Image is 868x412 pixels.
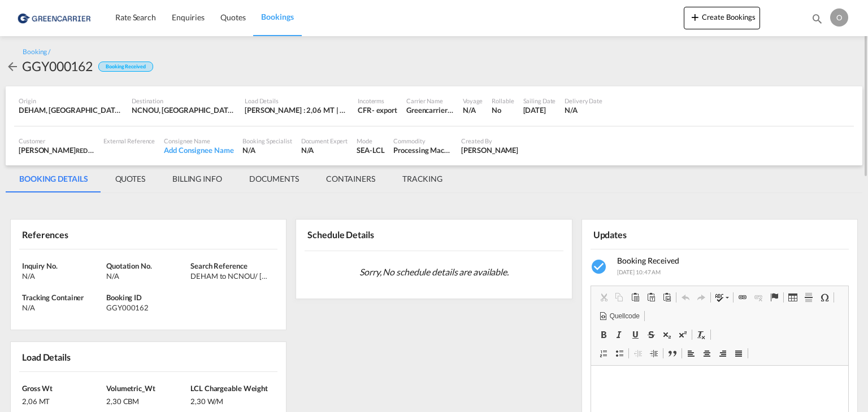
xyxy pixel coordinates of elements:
[22,57,93,75] div: GGY000162
[393,145,452,155] div: Processing Machinery and Equipment, Agricultural
[830,8,848,27] div: O
[372,105,397,115] div: - export
[106,393,188,406] div: 2,30 CBM
[245,97,349,105] div: Load Details
[596,327,611,342] a: Fett (Strg+B)
[659,327,675,342] a: Tiefgestellt
[678,290,693,305] a: Rückgängig (Strg+Z)
[766,290,782,305] a: Anker
[611,290,627,305] a: Kopieren (Strg+C)
[801,290,817,305] a: Horizontale Linie einfügen
[355,261,513,283] span: Sorry, No schedule details are available.
[159,165,236,192] md-tab-item: BILLING INFO
[132,105,236,115] div: NCNOU, Noumea, New Caledonia, Micronesia, Melanesia & Polynesia, Oceania
[242,145,292,155] div: N/A
[492,97,514,105] div: Rollable
[735,290,750,305] a: Link einfügen/editieren (Strg+K)
[6,57,22,75] div: icon-arrow-left
[22,393,103,406] div: 2,06 MT
[683,346,699,361] a: Linksbündig
[106,384,155,393] span: Volumetric_Wt
[596,309,643,323] a: Quellcode
[98,62,153,72] div: Booking Received
[463,105,483,115] div: N/A
[11,11,246,23] body: WYSIWYG-Editor, editor2
[19,347,75,366] div: Load Details
[611,346,627,361] a: Liste
[6,60,19,73] md-icon: icon-arrow-left
[750,290,766,305] a: Link entfernen
[261,12,293,21] span: Bookings
[659,290,675,305] a: Aus Word einfügen
[19,224,146,244] div: References
[492,105,514,115] div: No
[675,327,691,342] a: Hochgestellt
[236,165,313,192] md-tab-item: DOCUMENTS
[693,327,709,342] a: Formatierung entfernen
[242,137,292,145] div: Booking Specialist
[627,327,643,342] a: Unterstrichen (Strg+U)
[627,290,643,305] a: Einfügen (Strg+V)
[811,12,823,29] div: icon-magnify
[688,10,702,24] md-icon: icon-plus 400-fg
[132,97,236,105] div: Destination
[643,327,659,342] a: Durchgestrichen
[712,290,732,305] a: Rechtschreibprüfung während der Texteingabe (SCAYT)
[106,261,152,270] span: Quotation No.
[22,384,53,393] span: Gross Wt
[19,105,123,115] div: DEHAM, Hamburg, Germany, Western Europe, Europe
[358,97,397,105] div: Incoterms
[665,346,680,361] a: Zitatblock
[811,12,823,25] md-icon: icon-magnify
[565,97,602,105] div: Delivery Date
[190,393,272,406] div: 2,30 W/M
[22,261,58,270] span: Inquiry No.
[785,290,801,305] a: Tabelle
[245,105,349,115] div: [PERSON_NAME] : 2,06 MT | Volumetric Wt : 2,30 CBM | Chargeable Wt : 2,30 W/M
[190,384,268,393] span: LCL Chargeable Weight
[699,346,715,361] a: Zentriert
[190,271,272,281] div: DEHAM to NCNOU/ 26 October, 2025
[523,97,556,105] div: Sailing Date
[115,12,156,22] span: Rate Search
[301,137,348,145] div: Document Expert
[102,165,159,192] md-tab-item: QUOTES
[357,145,384,155] div: SEA-LCL
[22,303,103,313] div: N/A
[731,346,747,361] a: Blocksatz
[646,346,662,361] a: Einzug vergrößern
[6,165,456,192] md-pagination-wrapper: Use the left and right arrow keys to navigate between tabs
[715,346,731,361] a: Rechtsbündig
[596,290,611,305] a: Ausschneiden (Strg+X)
[406,97,454,105] div: Carrier Name
[22,293,84,302] span: Tracking Container
[617,256,679,265] span: Booking Received
[190,261,247,270] span: Search Reference
[463,97,483,105] div: Voyage
[817,290,832,305] a: Sonderzeichen einfügen
[630,346,646,361] a: Einzug verkleinern
[617,269,661,275] span: [DATE] 10:47 AM
[103,137,155,145] div: External Reference
[106,271,188,281] div: N/A
[523,105,556,115] div: 26 Oct 2025
[461,145,518,155] div: Olesia Shevchuk
[461,137,518,145] div: Created By
[357,137,384,145] div: Mode
[684,7,760,29] button: icon-plus 400-fgCreate Bookings
[19,145,94,155] div: [PERSON_NAME]
[565,105,602,115] div: N/A
[358,105,372,115] div: CFR
[301,145,348,155] div: N/A
[23,47,50,57] div: Booking /
[643,290,659,305] a: Als Klartext einfügen (Strg+Umschalt+V)
[164,137,233,145] div: Consignee Name
[19,97,123,105] div: Origin
[693,290,709,305] a: Wiederherstellen (Strg+Y)
[6,165,102,192] md-tab-item: BOOKING DETAILS
[406,105,454,115] div: Greencarrier Consolidators
[106,293,142,302] span: Booking ID
[22,271,103,281] div: N/A
[313,165,389,192] md-tab-item: CONTAINERS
